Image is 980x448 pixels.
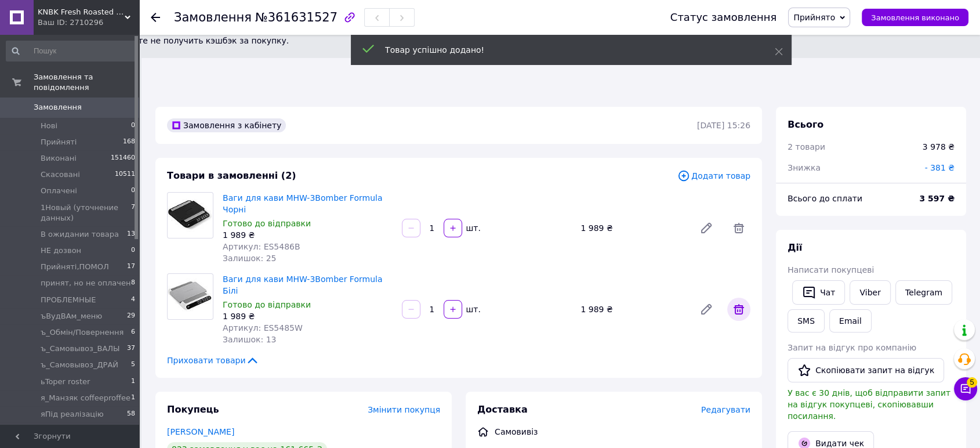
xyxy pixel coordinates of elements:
[954,377,977,400] button: Чат з покупцем5
[41,360,118,370] span: ъ_Самовывоз_ДРАЙ
[787,119,823,130] span: Всього
[223,254,276,263] span: Залишок: 25
[576,301,690,317] div: 1 989 ₴
[41,278,130,288] span: принят, но не оплачен
[223,219,311,228] span: Готово до відправки
[131,203,135,223] span: 7
[131,186,135,196] span: 0
[787,142,825,151] span: 2 товари
[368,405,440,414] span: Змінити покупця
[127,409,135,420] span: 58
[41,121,57,131] span: Нові
[697,121,750,130] time: [DATE] 15:26
[131,377,135,387] span: 1
[111,153,135,164] span: 151460
[223,335,276,344] span: Залишок: 13
[793,13,835,22] span: Прийнято
[924,163,954,172] span: - 381 ₴
[727,298,750,321] span: Видалити
[131,278,135,288] span: 8
[923,141,954,153] div: 3 978 ₴
[223,242,300,251] span: Артикул: ES5486B
[792,280,845,305] button: Чат
[701,405,750,414] span: Редагувати
[895,280,952,305] a: Telegram
[167,404,219,415] span: Покупець
[787,309,825,333] button: SMS
[695,298,718,321] a: Редагувати
[167,355,259,366] span: Приховати товари
[223,310,393,322] div: 1 989 ₴
[41,344,120,354] span: ъ_Самовывоз_ВАЛЫ
[131,245,135,256] span: 0
[385,44,746,56] div: Товар успішно додано!
[695,216,718,240] a: Редагувати
[41,153,77,164] span: Виконані
[127,229,135,240] span: 13
[223,300,311,309] span: Готово до відправки
[492,426,540,438] div: Самовивіз
[463,222,482,234] div: шт.
[727,216,750,240] span: Видалити
[41,377,90,387] span: ьToper roster
[463,304,482,315] div: шт.
[131,121,135,131] span: 0
[131,327,135,338] span: 6
[127,311,135,321] span: 29
[41,229,119,240] span: В ожидании товара
[677,169,750,182] span: Додати товар
[41,311,102,321] span: ъВудВАм_меню
[6,41,136,62] input: Пошук
[41,137,77,147] span: Прийняті
[787,265,874,274] span: Написати покупцеві
[151,12,160,23] div: Повернутися назад
[787,388,950,421] span: У вас є 30 днів, щоб відправити запит на відгук покупцеві, скопіювавши посилання.
[41,393,130,403] span: я_Манзяк coffeeproffee
[576,220,690,236] div: 1 989 ₴
[167,427,234,436] a: [PERSON_NAME]
[127,344,135,354] span: 37
[131,360,135,370] span: 5
[967,377,977,387] span: 5
[34,102,82,113] span: Замовлення
[168,279,213,315] img: Ваги для кави MHW-3Bomber Formula Білі
[41,327,124,338] span: ъ_Обмін/Повернення
[127,262,135,272] span: 17
[168,199,213,231] img: Ваги для кави MHW-3Bomber Formula Чорні
[41,409,104,420] span: яПід реалізацію
[223,193,382,214] a: Ваги для кави MHW-3Bomber Formula Чорні
[223,323,303,333] span: Артикул: ES5485W
[862,9,968,26] button: Замовлення виконано
[167,170,296,181] span: Товари в замовленні (2)
[919,194,954,203] b: 3 597 ₴
[787,242,802,253] span: Дії
[787,194,862,203] span: Всього до сплати
[123,137,135,147] span: 168
[115,169,135,180] span: 10511
[38,17,139,28] div: Ваш ID: 2710296
[41,295,96,305] span: ПРОБЛЕМНЫЕ
[829,309,872,333] button: Email
[850,280,890,305] a: Viber
[670,12,777,23] div: Статус замовлення
[131,393,135,403] span: 1
[41,169,80,180] span: Скасовані
[41,203,131,223] span: 1Новый (уточнение данных)
[38,7,125,17] span: KNBK Fresh Roasted Coffee & Accessories store
[167,118,286,132] div: Замовлення з кабінету
[41,186,77,196] span: Оплачені
[223,274,382,295] a: Ваги для кави MHW-3Bomber Formula Білі
[477,404,528,415] span: Доставка
[174,10,252,24] span: Замовлення
[871,13,959,22] span: Замовлення виконано
[787,163,821,172] span: Знижка
[41,245,81,256] span: НЕ дозвон
[787,358,944,382] button: Скопіювати запит на відгук
[255,10,337,24] span: №361631527
[41,262,109,272] span: Прийняті,ПОМОЛ
[223,229,393,241] div: 1 989 ₴
[34,72,139,93] span: Замовлення та повідомлення
[131,295,135,305] span: 4
[787,343,916,352] span: Запит на відгук про компанію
